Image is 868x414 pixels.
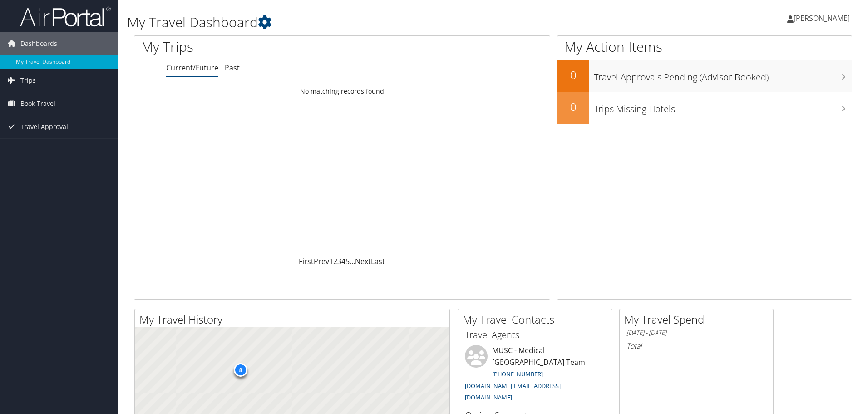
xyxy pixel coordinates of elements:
span: [PERSON_NAME] [794,13,850,23]
a: Next [355,256,371,266]
a: 2 [333,256,337,266]
span: … [350,256,355,266]
a: [PERSON_NAME] [787,5,859,32]
div: 8 [234,363,247,377]
a: 1 [329,256,333,266]
h2: My Travel History [139,312,449,327]
span: Trips [20,69,36,92]
h2: 0 [557,67,589,83]
span: Book Travel [20,92,55,115]
h3: Travel Agents [465,329,605,341]
a: 5 [345,256,350,266]
a: 0Travel Approvals Pending (Advisor Booked) [557,60,852,92]
a: 4 [341,256,345,266]
a: [DOMAIN_NAME][EMAIL_ADDRESS][DOMAIN_NAME] [465,382,561,402]
h1: My Trips [141,37,370,56]
li: MUSC - Medical [GEOGRAPHIC_DATA] Team [460,345,609,405]
a: Past [225,63,240,73]
td: No matching records found [134,83,550,100]
h1: My Travel Dashboard [127,13,615,32]
span: Travel Approval [20,115,68,138]
a: 3 [337,256,341,266]
h2: 0 [557,99,589,115]
a: Current/Future [166,63,218,73]
a: Prev [314,256,329,266]
h6: [DATE] - [DATE] [626,329,766,337]
a: Last [371,256,385,266]
h3: Trips Missing Hotels [594,98,852,115]
h3: Travel Approvals Pending (Advisor Booked) [594,66,852,84]
h1: My Action Items [557,37,852,56]
h6: Total [626,341,766,351]
h2: My Travel Contacts [463,312,612,327]
a: 0Trips Missing Hotels [557,92,852,124]
img: airportal-logo.png [20,6,111,27]
a: First [299,256,314,266]
a: [PHONE_NUMBER] [492,370,543,378]
h2: My Travel Spend [624,312,773,327]
span: Dashboards [20,32,57,55]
